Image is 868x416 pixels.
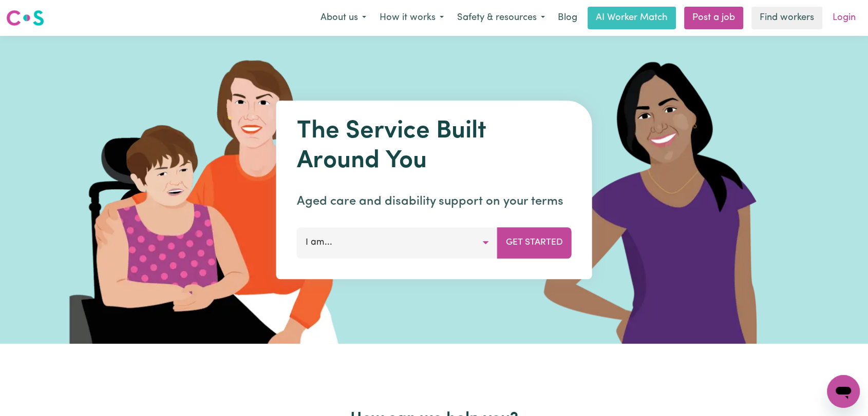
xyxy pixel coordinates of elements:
button: Get Started [497,227,572,258]
a: Careseekers logo [6,6,44,30]
a: AI Worker Match [588,7,676,29]
a: Blog [552,7,583,29]
p: Aged care and disability support on your terms [297,192,572,211]
a: Post a job [684,7,743,29]
iframe: Button to launch messaging window [827,375,860,408]
button: I am... [297,227,498,258]
button: How it works [373,7,450,29]
button: About us [314,7,373,29]
h1: The Service Built Around You [297,117,572,176]
button: Safety & resources [450,7,552,29]
a: Login [826,7,862,29]
img: Careseekers logo [6,9,44,27]
a: Find workers [751,7,822,29]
